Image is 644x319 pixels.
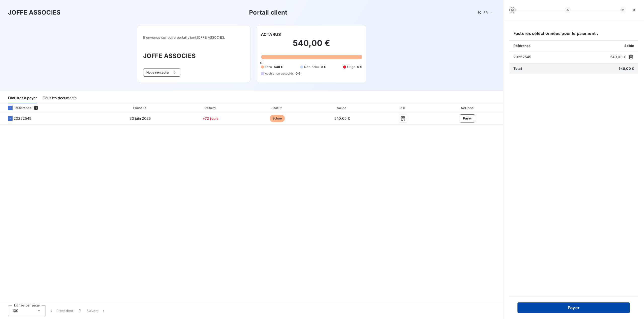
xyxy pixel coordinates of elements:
button: Payer [460,114,475,122]
span: 1 [34,106,38,110]
button: Suivant [84,305,109,316]
span: 20252545 [14,116,31,121]
span: FR [484,11,488,15]
h2: 540,00 € [261,38,362,53]
span: +72 jours [203,116,219,120]
div: PDF [375,105,431,110]
span: 1 [79,308,80,313]
span: Non-échu [304,65,319,69]
span: 30 juin 2025 [130,116,151,120]
span: 540,00 € [610,54,626,59]
div: Retard [178,105,243,110]
h6: ACTARUS [261,31,281,37]
span: Avoirs non associés [265,71,294,76]
span: Bienvenue sur votre portail client JOFFE ASSOCIES . [143,35,244,39]
button: Nous contacter [143,69,180,77]
div: Statut [245,105,309,110]
span: 540 € [274,65,283,69]
div: Factures à payer [8,93,37,103]
button: 1 [76,305,84,316]
button: Payer [517,302,630,313]
span: Solde [624,44,634,48]
div: Solde [311,105,373,110]
div: Tous les documents [43,93,76,103]
span: 540,00 € [334,116,350,120]
span: 0 € [321,65,326,69]
div: Émise le [104,105,176,110]
span: 0 [260,61,262,65]
span: 20252545 [513,54,608,59]
h6: Factures sélectionnées pour le paiement : [509,30,638,40]
span: 540,00 € [619,67,634,71]
span: échue [270,115,285,122]
div: Actions [433,105,502,110]
span: 100 [12,308,18,313]
span: 0 € [357,65,362,69]
h3: JOFFE ASSOCIES [8,8,61,17]
span: Total [513,67,522,71]
button: Précédent [46,305,76,316]
h3: JOFFE ASSOCIES [143,51,244,60]
span: 0 € [296,71,300,76]
span: Échu [265,65,272,69]
h3: Portail client [249,8,287,17]
span: Référence [513,44,531,48]
span: Litige [347,65,355,69]
div: Référence [4,106,32,110]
